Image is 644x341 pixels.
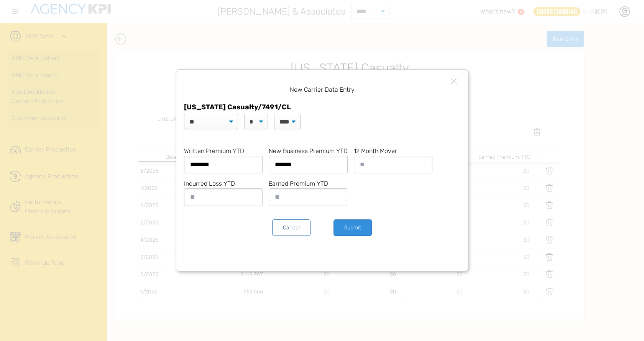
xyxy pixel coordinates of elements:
[269,179,347,188] label: Earned Premium YTD
[278,103,282,111] span: /
[282,103,291,111] span: CL
[333,219,372,236] button: Submit
[290,85,355,94] h1: New Carrier Data Entry
[184,179,263,188] label: Incurred Loss YTD
[258,103,262,111] span: /
[269,147,348,156] label: New Business Premium YTD
[262,103,278,111] span: 7491
[184,103,258,111] span: [US_STATE] Casualty
[354,147,432,156] label: 12 Month Mover
[272,219,310,236] button: Cancel
[184,147,263,156] label: Written Premium YTD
